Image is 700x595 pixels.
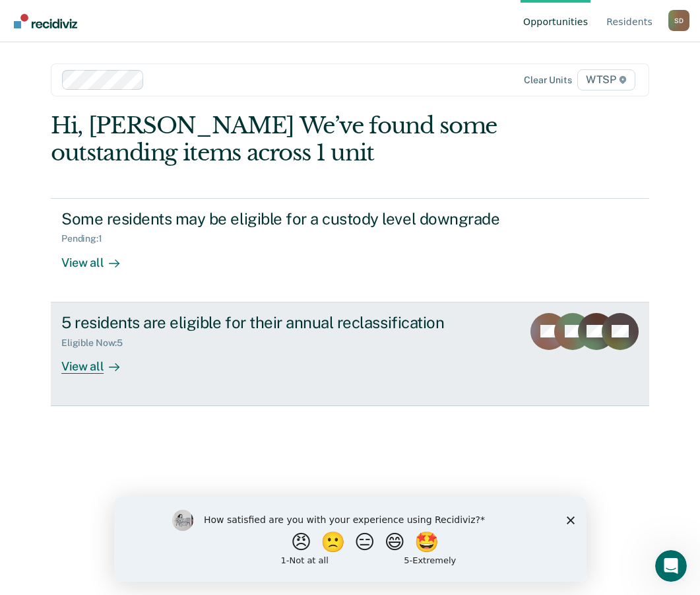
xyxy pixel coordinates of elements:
[51,112,530,166] div: Hi, [PERSON_NAME] We’ve found some outstanding items across 1 unit
[114,497,587,582] iframe: Survey by Kim from Recidiviz
[14,14,77,28] img: Recidiviz
[668,10,689,31] button: Profile dropdown button
[61,209,525,228] div: Some residents may be eligible for a custody level downgrade
[524,75,572,86] div: Clear units
[61,233,113,244] div: Pending : 1
[51,302,649,406] a: 5 residents are eligible for their annual reclassificationEligible Now:5View all
[61,244,135,270] div: View all
[61,313,512,332] div: 5 residents are eligible for their annual reclassification
[668,10,689,31] div: S D
[61,348,135,374] div: View all
[61,337,133,349] div: Eligible Now : 5
[655,550,687,582] iframe: Intercom live chat
[577,69,635,90] span: WTSP
[51,198,649,302] a: Some residents may be eligible for a custody level downgradePending:1View all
